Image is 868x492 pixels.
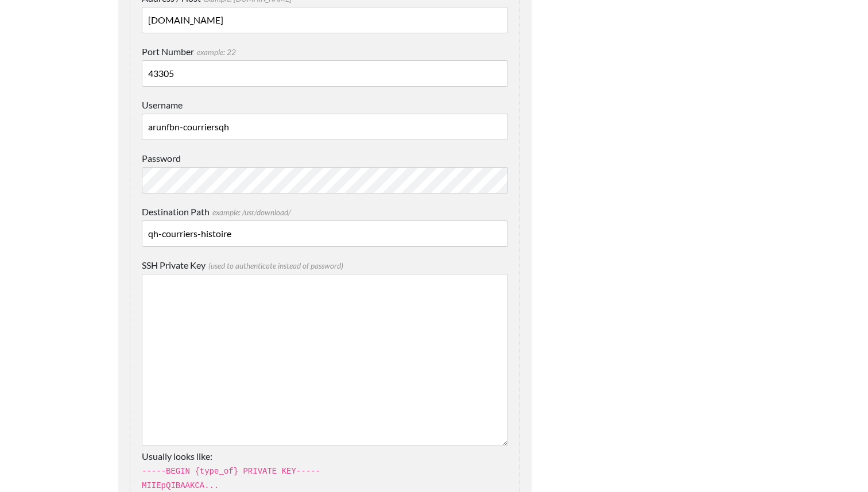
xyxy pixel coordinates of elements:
span: example: /usr/download/ [210,208,291,217]
span: example: 22 [194,48,236,57]
iframe: Drift Widget Chat Controller [811,435,854,478]
label: Username [142,98,508,112]
label: Port Number [142,45,508,59]
span: (used to authenticate instead of password) [206,261,343,270]
label: Password [142,152,508,165]
label: SSH Private Key [142,258,508,272]
label: Destination Path [142,205,508,219]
